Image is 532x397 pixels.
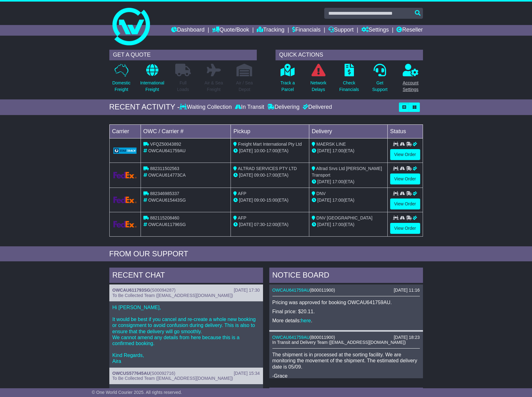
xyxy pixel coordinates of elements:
[150,215,179,220] span: 882115208460
[272,340,406,345] span: In Transit and Delivery Team ([EMAIL_ADDRESS][DOMAIN_NAME])
[109,50,257,60] div: GET A QUOTE
[372,80,387,93] p: Get Support
[233,197,306,204] div: - (ETA)
[141,124,231,138] td: OWC / Carrier #
[148,148,186,153] span: OWCAU641759AU
[394,335,420,340] div: [DATE] 18:23
[238,142,302,147] span: Freight Mart International Pty Ltd
[403,80,419,93] p: Account Settings
[310,63,326,96] a: NetworkDelays
[233,148,306,154] div: - (ETA)
[266,173,277,178] span: 17:00
[272,309,420,314] p: Final price: $20.11.
[239,198,253,203] span: [DATE]
[109,103,180,112] div: RECENT ACTIVITY -
[112,376,233,381] span: To Be Collected Team ([EMAIL_ADDRESS][DOMAIN_NAME])
[140,63,165,96] a: InternationalFreight
[310,80,326,93] p: Network Delays
[266,222,277,227] span: 12:00
[312,148,385,154] div: (ETA)
[317,222,331,227] span: [DATE]
[316,215,372,220] span: DNV [GEOGRAPHIC_DATA]
[396,25,423,36] a: Reseller
[390,198,420,209] a: View Order
[171,25,205,36] a: Dashboard
[140,80,164,93] p: International Freight
[272,288,310,293] a: OWCAU641759AU
[402,63,419,96] a: AccountSettings
[292,25,321,36] a: Financials
[148,198,186,203] span: OWCAU615443SG
[205,80,223,93] p: Air & Sea Freight
[254,198,265,203] span: 09:00
[180,104,233,111] div: Waiting Collection
[148,173,186,178] span: OWCAU614773CA
[150,191,179,196] span: 882346985337
[234,371,260,376] div: [DATE] 15:34
[113,148,137,154] img: GetCarrierServiceLogo
[272,299,420,305] p: Pricing was approved for booking OWCAU641759AU.
[311,335,334,340] span: B00011900
[112,293,233,298] span: To Be Collected Team ([EMAIL_ADDRESS][DOMAIN_NAME])
[112,371,150,376] a: OWCUS577645AU
[311,288,334,293] span: B00011900
[148,222,186,227] span: OWCAU611796SG
[233,104,266,111] div: In Transit
[272,335,310,340] a: OWCAU641759AU
[339,80,359,93] p: Check Financials
[109,249,423,259] div: FROM OUR SUPPORT
[238,191,246,196] span: AFP
[272,352,420,370] p: The shipment is in processed at the sorting facility. We are monitoring the movement of the shipm...
[390,173,420,184] a: View Order
[266,148,277,153] span: 17:00
[254,148,265,153] span: 10:00
[387,124,423,138] td: Status
[239,222,253,227] span: [DATE]
[238,166,297,171] span: ALTRAD SERVICES PTY LTD
[317,148,331,153] span: [DATE]
[312,166,382,178] span: Altrad Srvs Ltd [PERSON_NAME] Transport
[266,104,301,111] div: Delivering
[272,373,420,379] p: -Grace
[175,80,191,93] p: Full Loads
[109,268,263,284] div: RECENT CHAT
[272,288,420,293] div: ( )
[272,318,420,324] p: More details: .
[312,221,385,228] div: (ETA)
[257,25,284,36] a: Tracking
[254,173,265,178] span: 09:00
[113,221,137,228] img: GetCarrierServiceLogo
[238,215,246,220] span: AFP
[112,288,150,293] a: OWCAU611793SG
[112,304,260,364] p: Hi [PERSON_NAME], It would be best if you cancel and re-create a whole new booking or consignment...
[301,318,311,323] a: here
[269,268,423,284] div: NOTICE BOARD
[301,104,332,111] div: Delivered
[233,172,306,178] div: - (ETA)
[332,222,343,227] span: 17:00
[332,198,343,203] span: 17:00
[317,198,331,203] span: [DATE]
[92,390,182,395] span: © One World Courier 2025. All rights reserved.
[112,288,260,293] div: ( )
[254,222,265,227] span: 07:30
[280,63,295,96] a: Track aParcel
[112,80,130,93] p: Domestic Freight
[239,173,253,178] span: [DATE]
[361,25,389,36] a: Settings
[316,191,326,196] span: DNV
[309,124,387,138] td: Delivery
[272,335,420,340] div: ( )
[372,63,388,96] a: GetSupport
[312,178,385,185] div: (ETA)
[233,221,306,228] div: - (ETA)
[317,179,331,184] span: [DATE]
[112,371,260,376] div: ( )
[234,288,260,293] div: [DATE] 17:30
[281,80,295,93] p: Track a Parcel
[231,124,309,138] td: Pickup
[150,166,179,171] span: 882311502563
[316,142,346,147] span: MAERSK LINE
[113,172,137,178] img: GetCarrierServiceLogo
[312,197,385,204] div: (ETA)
